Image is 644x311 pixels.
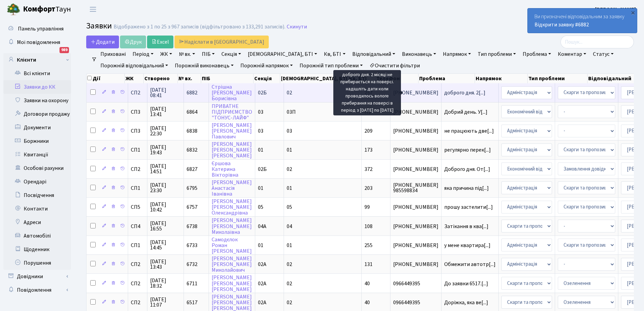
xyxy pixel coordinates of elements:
th: Проблема [419,74,475,83]
div: доброго дня. 2 місяці не прибирається на поверсі. надішліть дати коли проводилось вологе прибиран... [333,70,401,115]
a: Всі клієнти [3,67,71,80]
span: СП2 [131,281,144,286]
span: [PHONE_NUMBER] [393,147,438,153]
a: Документи [3,121,71,134]
a: ПРИВАТНЕПІДПРИЄМСТВО"ТОНУС-ЛАЙФ" [212,103,252,121]
a: Період [130,48,156,60]
a: [PERSON_NAME][PERSON_NAME]Павлович [212,121,252,140]
a: [DEMOGRAPHIC_DATA], БТІ [245,48,320,60]
a: Мої повідомлення989 [3,36,71,49]
span: 6733 [187,242,197,249]
a: Квитанції [3,148,71,161]
span: 108 [364,223,373,230]
a: ПІБ [199,48,217,60]
b: [PERSON_NAME] [595,6,636,13]
span: [DATE] 10:42 [150,202,181,213]
span: 03П [287,108,296,116]
span: 02 [287,299,292,306]
a: Приховані [98,48,128,60]
span: 99 [364,203,370,211]
span: 6838 [187,127,197,135]
th: № вх. [178,74,201,83]
span: 02Б [258,165,267,173]
span: Панель управління [18,25,64,32]
span: 372 [364,165,373,173]
th: [DEMOGRAPHIC_DATA], БТІ [280,74,349,83]
span: СП2 [131,300,144,305]
th: Створено [144,74,178,83]
span: СП2 [131,90,144,95]
a: Відповідальний [350,48,398,60]
span: 02 [287,165,292,173]
span: Додати [91,38,115,46]
a: [PERSON_NAME][PERSON_NAME][PERSON_NAME] [212,274,252,293]
th: Секція [254,74,280,83]
a: Клієнти [3,53,71,67]
span: Затікання в ква[...] [444,223,488,230]
a: Коментар [555,48,589,60]
th: Тип проблеми [528,74,588,83]
a: Відкрити заявку #6882 [534,21,589,28]
th: ЖК [125,74,144,83]
span: 6832 [187,146,197,154]
th: ПІБ [201,74,254,83]
a: Excel [147,36,173,48]
span: 6757 [187,203,197,211]
th: Дії [87,74,125,83]
a: Тип проблеми [475,48,519,60]
span: СП4 [131,224,144,229]
div: 989 [59,47,69,53]
span: Заявки [86,20,112,32]
span: яка причина під[...] [444,184,489,192]
span: 02А [258,261,266,268]
div: Відображено з 1 по 25 з 967 записів (відфільтровано з 133,291 записів). [114,24,285,30]
span: [PHONE_NUMBER] [393,243,438,248]
span: [PHONE_NUMBER] [393,224,438,229]
span: 02А [258,280,266,287]
span: 02 [287,280,292,287]
span: 01 [287,184,292,192]
div: × [629,9,636,16]
span: 03 [258,127,263,135]
a: Порожній тип проблеми [297,60,365,71]
span: у мене квартира[...] [444,242,491,249]
span: 04А [258,223,266,230]
a: Боржники [3,134,71,148]
span: 203 [364,184,373,192]
span: 6732 [187,261,197,268]
span: не працюють две[...] [444,127,494,135]
a: № вх. [176,48,198,60]
a: [PERSON_NAME][PERSON_NAME]Миколайович [212,255,252,274]
span: [PHONE_NUMBER] [393,166,438,172]
img: logo.png [7,3,20,16]
span: СП2 [131,262,144,267]
span: 40 [364,299,370,306]
span: 02 [287,89,292,96]
span: 6711 [187,280,197,287]
span: [PHONE_NUMBER] [393,128,438,134]
a: [PERSON_NAME][PERSON_NAME]Миколаївна [212,217,252,236]
span: 01 [258,184,263,192]
span: регулярно перек[...] [444,146,491,154]
span: 6738 [187,223,197,230]
span: прошу застелити[...] [444,203,493,211]
span: [DATE] 22:30 [150,126,181,136]
a: ЄршоваКатеринаВікторівна [212,160,238,179]
span: СП2 [131,166,144,172]
a: [PERSON_NAME][PERSON_NAME][PERSON_NAME] [212,140,252,159]
span: [DATE] 13:41 [150,106,181,117]
a: [PERSON_NAME]АнастасіяІванівна [212,179,252,198]
a: Порожній відповідальний [98,60,171,71]
span: 6795 [187,184,197,192]
span: доброго дня. 2[...] [444,89,485,96]
span: 03 [287,127,292,135]
span: 01 [258,146,263,154]
a: Панель управління [3,22,71,36]
span: [PHONE_NUMBER] [393,204,438,210]
span: 255 [364,242,373,249]
span: [DATE] 23:30 [150,182,181,193]
a: Орендарі [3,175,71,188]
a: Порожній виконавець [172,60,236,71]
span: 05 [287,203,292,211]
a: Повідомлення [3,283,71,297]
